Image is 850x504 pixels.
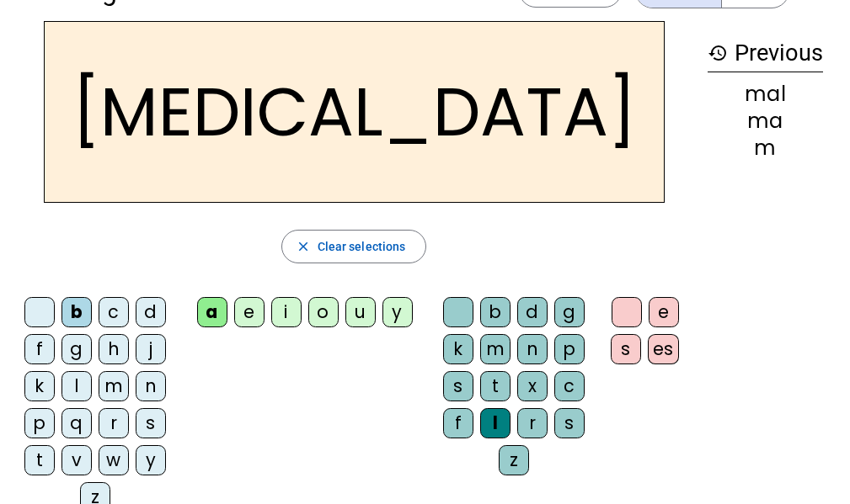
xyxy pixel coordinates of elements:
[480,334,511,364] div: m
[345,297,376,327] div: u
[136,371,166,401] div: n
[197,297,227,327] div: a
[44,21,665,203] h2: [MEDICAL_DATA]
[99,297,129,327] div: c
[517,371,548,401] div: x
[136,408,166,438] div: s
[61,408,92,438] div: q
[554,334,585,364] div: p
[517,334,548,364] div: n
[649,297,679,327] div: e
[611,334,641,364] div: s
[136,334,166,364] div: j
[708,138,823,158] div: m
[99,334,129,364] div: h
[61,371,92,401] div: l
[648,334,679,364] div: es
[554,297,585,327] div: g
[517,297,548,327] div: d
[136,445,166,475] div: y
[61,297,92,327] div: b
[554,371,585,401] div: c
[24,371,55,401] div: k
[517,408,548,438] div: r
[443,371,473,401] div: s
[271,297,302,327] div: i
[443,408,473,438] div: f
[234,297,265,327] div: e
[382,297,413,327] div: y
[281,230,427,263] button: Clear selections
[24,445,55,475] div: t
[99,445,129,475] div: w
[136,297,166,327] div: d
[554,408,585,438] div: s
[443,334,473,364] div: k
[480,408,511,438] div: l
[499,445,529,475] div: z
[708,84,823,104] div: mal
[480,297,511,327] div: b
[296,239,311,254] mat-icon: close
[318,236,406,257] span: Clear selections
[708,34,823,72] h3: Previous
[99,408,129,438] div: r
[61,334,92,364] div: g
[480,371,511,401] div: t
[24,408,55,438] div: p
[708,111,823,131] div: ma
[61,445,92,475] div: v
[24,334,55,364] div: f
[308,297,339,327] div: o
[99,371,129,401] div: m
[708,43,728,63] mat-icon: history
